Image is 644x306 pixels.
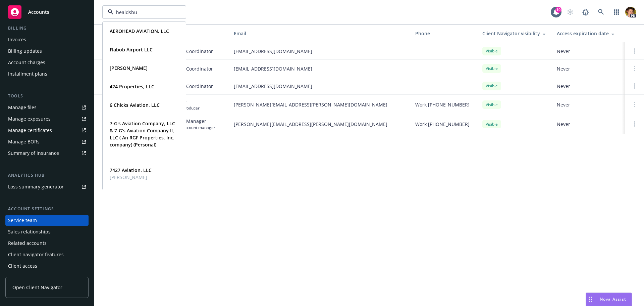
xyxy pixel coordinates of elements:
[8,238,47,249] div: Related accounts
[8,226,51,237] div: Sales relationships
[557,121,620,128] span: Never
[234,65,405,72] span: [EMAIL_ADDRESS][DOMAIN_NAME]
[110,120,175,148] strong: 7-G's Aviation Company, LLC & 7-G's Aviation Company II, LLC ( An RGF Properties, Inc. company) (...
[5,114,89,124] a: Manage exposures
[5,102,89,113] a: Manage files
[5,93,89,99] div: Tools
[113,9,172,16] input: Filter by keyword
[557,48,620,55] span: Never
[482,100,501,109] div: Visible
[5,136,89,147] a: Manage BORs
[8,148,59,159] div: Summary of insurance
[8,249,64,260] div: Client navigator features
[110,167,152,173] strong: 7427 Aviation, LLC
[610,5,623,19] a: Switch app
[167,30,223,37] div: Role
[5,238,89,249] a: Related accounts
[110,174,152,181] span: [PERSON_NAME]
[167,125,215,130] span: Primary account manager
[5,25,89,32] div: Billing
[110,28,169,34] strong: AEROHEAD AVIATION, LLC
[625,7,636,17] img: photo
[5,57,89,68] a: Account charges
[5,172,89,179] div: Analytics hub
[110,46,153,53] strong: Flabob Airport LLC
[5,69,89,79] a: Installment plans
[5,181,89,192] a: Loss summary generator
[12,284,62,291] span: Open Client Navigator
[563,5,577,19] a: Start snowing
[234,30,405,37] div: Email
[5,34,89,45] a: Invoices
[482,47,501,55] div: Visible
[586,293,632,306] button: Nova Assist
[8,215,37,226] div: Service team
[110,102,160,108] strong: 6 Chicks Aviation, LLC
[5,125,89,136] a: Manage certificates
[555,7,561,13] div: 10
[5,261,89,271] a: Client access
[8,125,52,136] div: Manage certificates
[579,5,592,19] a: Report a Bug
[557,65,620,72] span: Never
[28,9,49,15] span: Accounts
[167,48,213,55] span: Account Coordinator
[8,69,47,79] div: Installment plans
[234,121,405,128] span: [PERSON_NAME][EMAIL_ADDRESS][PERSON_NAME][DOMAIN_NAME]
[594,5,608,19] a: Search
[8,181,64,192] div: Loss summary generator
[600,296,626,302] span: Nova Assist
[167,83,213,90] span: Account Coordinator
[5,249,89,260] a: Client navigator features
[110,65,148,71] strong: [PERSON_NAME]
[586,293,594,306] div: Drag to move
[415,30,472,37] div: Phone
[8,136,40,147] div: Manage BORs
[557,101,620,108] span: Never
[482,64,501,73] div: Visible
[482,30,546,37] div: Client Navigator visibility
[234,83,405,90] span: [EMAIL_ADDRESS][DOMAIN_NAME]
[8,46,42,56] div: Billing updates
[5,148,89,159] a: Summary of insurance
[557,83,620,90] span: Never
[5,206,89,212] div: Account settings
[5,215,89,226] a: Service team
[167,65,213,72] span: Account Coordinator
[557,30,620,37] div: Access expiration date
[482,82,501,90] div: Visible
[234,101,405,108] span: [PERSON_NAME][EMAIL_ADDRESS][PERSON_NAME][DOMAIN_NAME]
[5,46,89,56] a: Billing updates
[110,83,154,90] strong: 424 Properties, LLC
[8,102,37,113] div: Manage files
[415,101,470,108] span: Work [PHONE_NUMBER]
[8,261,37,271] div: Client access
[8,57,45,68] div: Account charges
[167,118,215,125] span: Account Manager
[482,120,501,128] div: Visible
[8,34,26,45] div: Invoices
[5,226,89,237] a: Sales relationships
[8,114,51,124] div: Manage exposures
[234,48,405,55] span: [EMAIL_ADDRESS][DOMAIN_NAME]
[5,3,89,21] a: Accounts
[415,121,470,128] span: Work [PHONE_NUMBER]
